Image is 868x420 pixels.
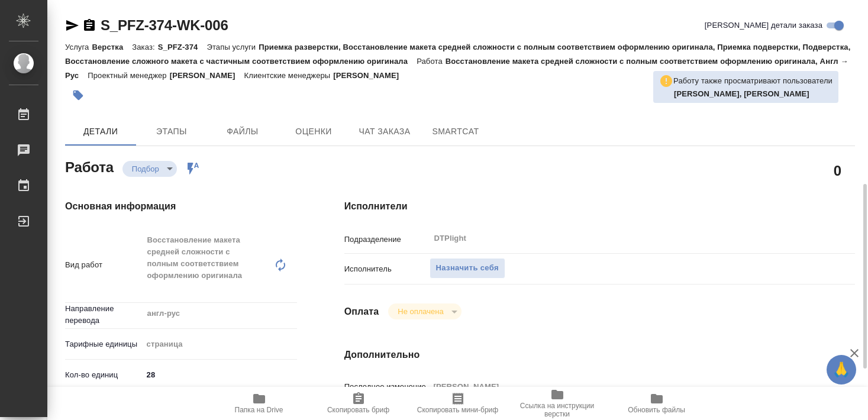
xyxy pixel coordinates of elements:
div: Подбор [388,303,461,319]
h2: 0 [834,160,841,180]
p: Исполнитель [344,263,430,275]
h2: Работа [65,156,114,177]
span: Файлы [214,124,271,139]
p: Подразделение [344,234,430,245]
p: Проектный менеджер [88,71,169,80]
button: 🙏 [827,355,856,385]
h4: Основная информация [65,199,297,214]
div: страница [143,334,297,354]
p: Овечкина Дарья, Заборова Александра [674,88,832,100]
p: Работа [417,57,446,66]
h4: Дополнительно [344,348,855,362]
h4: Оплата [344,305,379,319]
button: Подбор [128,164,163,174]
p: Услуга [65,43,92,51]
p: S_PFZ-374 [158,43,207,51]
span: [PERSON_NAME] детали заказа [705,20,822,31]
button: Назначить себя [430,258,505,279]
p: Кол-во единиц [65,369,143,381]
p: Вид работ [65,259,143,271]
span: Чат заказа [356,124,413,139]
b: [PERSON_NAME], [PERSON_NAME] [674,89,809,98]
span: Назначить себя [436,261,499,275]
p: [PERSON_NAME] [333,71,408,80]
input: Пустое поле [430,378,812,395]
button: Папка на Drive [209,387,309,420]
p: Работу также просматривают пользователи [673,75,832,87]
span: Обновить файлы [628,406,685,414]
h4: Исполнители [344,199,855,214]
p: Приемка разверстки, Восстановление макета средней сложности с полным соответствием оформлению ори... [65,43,850,66]
span: Оценки [285,124,342,139]
button: Скопировать ссылку [82,18,96,33]
p: Восстановление макета средней сложности с полным соответствием оформлению оригинала, Англ → Рус [65,57,848,80]
span: Ссылка на инструкции верстки [515,402,600,418]
span: Этапы [143,124,200,139]
button: Добавить тэг [65,82,91,108]
p: Верстка [92,43,132,51]
button: Скопировать мини-бриф [408,387,508,420]
span: Папка на Drive [235,406,283,414]
button: Ссылка на инструкции верстки [508,387,607,420]
p: Направление перевода [65,303,143,327]
input: ✎ Введи что-нибудь [143,366,297,383]
p: Этапы услуги [206,43,259,51]
span: Скопировать бриф [327,406,389,414]
span: Скопировать мини-бриф [417,406,498,414]
p: Последнее изменение [344,381,430,393]
button: Обновить файлы [607,387,706,420]
a: S_PFZ-374-WK-006 [101,17,228,33]
p: Заказ: [132,43,157,51]
button: Скопировать ссылку для ЯМессенджера [65,18,79,33]
button: Не оплачена [394,306,447,316]
button: Скопировать бриф [309,387,408,420]
span: 🙏 [831,357,851,382]
span: SmartCat [427,124,484,139]
p: [PERSON_NAME] [170,71,244,80]
p: Тарифные единицы [65,338,143,350]
div: Подбор [122,161,177,177]
span: Детали [72,124,129,139]
p: Клиентские менеджеры [244,71,334,80]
